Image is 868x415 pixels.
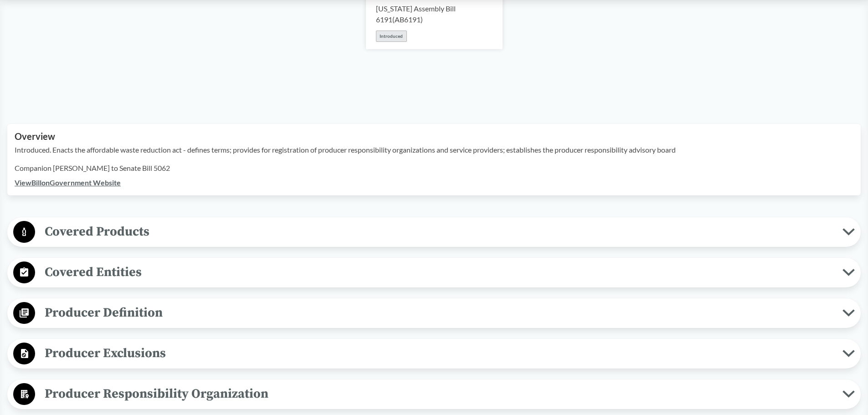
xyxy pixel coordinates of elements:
[10,261,858,284] button: Covered Entities
[35,343,842,364] span: Producer Exclusions
[35,221,842,242] span: Covered Products
[15,131,853,142] h2: Overview
[376,31,407,42] div: Introduced
[10,342,858,365] button: Producer Exclusions
[376,3,493,25] div: [US_STATE] Assembly Bill 6191 ( AB6191 )
[35,302,842,323] span: Producer Definition
[15,163,853,174] p: Companion [PERSON_NAME] to Senate Bill 5062
[10,302,858,325] button: Producer Definition
[10,383,858,406] button: Producer Responsibility Organization
[35,262,842,282] span: Covered Entities
[10,220,858,244] button: Covered Products
[15,144,853,155] p: Introduced. Enacts the affordable waste reduction act - defines terms; provides for registration ...
[15,178,121,187] a: ViewBillonGovernment Website
[35,384,842,404] span: Producer Responsibility Organization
